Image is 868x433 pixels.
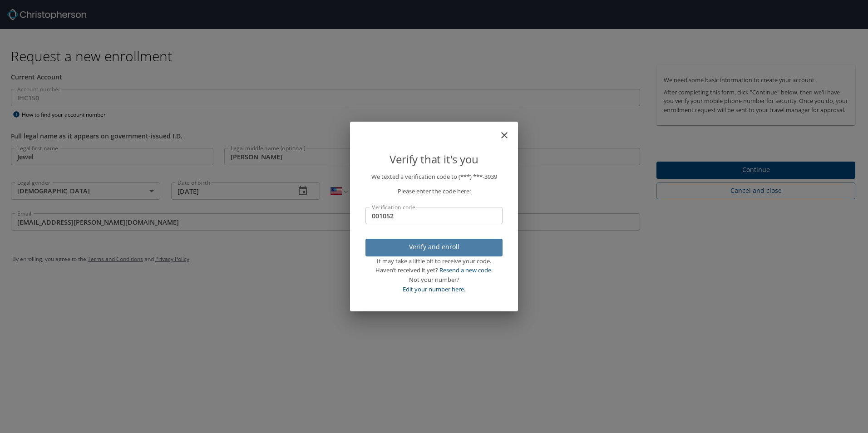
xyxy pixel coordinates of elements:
button: Verify and enroll [365,239,503,256]
p: We texted a verification code to (***) ***- 3939 [365,172,503,182]
a: Resend a new code. [439,266,493,274]
div: Not your number? [365,275,503,285]
button: close [503,125,514,136]
p: Verify that it's you [365,151,503,168]
a: Edit your number here. [403,285,465,293]
div: It may take a little bit to receive your code. [365,256,503,266]
p: Please enter the code here: [365,187,503,196]
div: Haven’t received it yet? [365,266,503,275]
span: Verify and enroll [373,241,495,253]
